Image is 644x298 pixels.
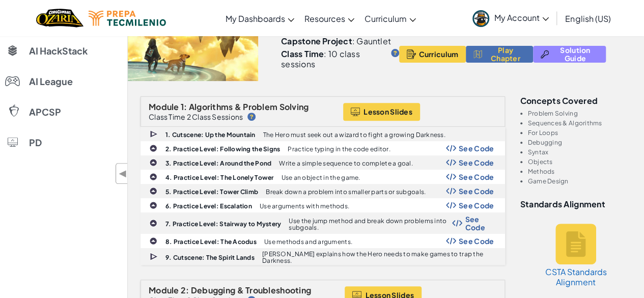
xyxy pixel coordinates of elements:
span: See Code [459,187,494,195]
a: 7. Practice Level: Stairway to Mystery Use the jump method and break down problems into subgoals.... [141,212,505,234]
img: IconCutscene.svg [150,252,159,261]
p: : 10 class sessions [281,49,386,69]
a: 9. Cutscene: The Spirit Lands [PERSON_NAME] explains how the Hero needs to make games to trap the... [141,248,505,265]
img: IconHint.svg [247,113,256,121]
span: ◀ [119,166,127,181]
h3: Concepts covered [520,96,632,105]
img: IconPracticeLevel.svg [149,237,157,245]
p: Use the jump method and break down problems into subgoals. [289,218,452,231]
a: Ozaria by CodeCombat logo [36,8,83,29]
p: Use arguments with methods. [260,203,349,209]
span: Curriculum [365,13,407,24]
img: Show Code Logo [446,159,456,166]
p: Practice typing in the code editor. [288,146,390,152]
img: avatar [472,10,489,27]
button: Lesson Slides [343,103,420,121]
span: See Code [459,237,494,245]
b: 3. Practice Level: Around the Pond [165,159,271,167]
p: Use methods and arguments. [264,238,352,245]
p: Break down a problem into smaller parts or subgoals. [266,188,426,195]
span: Play Chapter [486,46,525,62]
span: See Code [459,144,494,152]
li: Debugging [528,139,632,146]
span: My Account [494,12,549,23]
li: Game Design [528,178,632,184]
img: IconHint.svg [391,49,399,57]
p: Write a simple sequence to complete a goal. [279,160,413,167]
img: IconPracticeLevel.svg [149,201,157,209]
img: Show Code Logo [446,237,456,245]
img: IconCutscene.svg [150,129,159,139]
b: 8. Practice Level: The Acodus [165,238,257,246]
a: My Dashboards [220,5,299,32]
button: Play Chapter [466,46,533,63]
li: Sequences & Algorithms [528,120,632,126]
span: My Dashboards [226,13,285,24]
img: Show Code Logo [446,173,456,180]
b: 6. Practice Level: Escalation [165,202,252,210]
img: Show Code Logo [446,202,456,209]
li: For Loops [528,129,632,136]
b: 4. Practice Level: The Lonely Tower [165,174,273,181]
span: Debugging & Troubleshooting [191,285,311,295]
span: AI HackStack [29,46,88,56]
img: Show Code Logo [452,220,462,227]
img: Home [36,8,83,29]
li: Problem Solving [528,110,632,117]
img: IconPracticeLevel.svg [149,187,157,195]
span: Solution Guide [552,46,598,62]
b: 1. Cutscene: Up the Mountain [165,131,256,139]
span: English (US) [565,13,610,24]
span: Module [149,101,179,112]
img: Show Code Logo [446,187,456,195]
b: 7. Practice Level: Stairway to Mystery [165,220,281,228]
span: 2: [181,285,189,295]
button: Solution Guide [533,46,606,63]
img: Tecmilenio logo [89,11,166,26]
a: 3. Practice Level: Around the Pond Write a simple sequence to complete a goal. Show Code Logo See... [141,155,505,170]
b: 5. Practice Level: Tower Climb [165,188,258,196]
img: IconPracticeLevel.svg [149,219,157,227]
span: See Code [459,201,494,209]
img: IconPracticeLevel.svg [149,173,157,181]
span: See Code [459,158,494,167]
a: Resources [299,5,359,32]
a: 1. Cutscene: Up the Mountain The Hero must seek out a wizard to fight a growing Darkness. [141,127,505,141]
li: Syntax [528,149,632,155]
span: Lesson Slides [363,107,412,116]
a: 2. Practice Level: Following the Signs Practice typing in the code editor. Show Code Logo See Code [141,141,505,155]
button: Curriculum [399,46,466,63]
span: Curriculum [418,50,458,58]
a: 4. Practice Level: The Lonely Tower Use an object in the game. Show Code Logo See Code [141,170,505,184]
b: Capstone Project [281,36,352,46]
img: IconPracticeLevel.svg [149,144,157,152]
span: Algorithms & Problem Solving [189,101,309,112]
p: Class Time 2 Class Sessions [149,113,243,121]
b: Class Time [281,48,324,59]
span: See Code [459,173,494,181]
img: Show Code Logo [446,145,456,152]
span: 1: [181,101,187,112]
span: See Code [465,215,494,231]
a: CSTA Standards Alignment [538,213,614,297]
a: English (US) [560,5,615,32]
span: AI League [29,77,73,86]
h3: Standards Alignment [520,200,632,208]
p: [PERSON_NAME] explains how the Hero needs to make games to trap the Darkness. [262,251,505,264]
a: 8. Practice Level: The Acodus Use methods and arguments. Show Code Logo See Code [141,234,505,248]
p: : Gauntlet [281,36,399,46]
span: Resources [304,13,345,24]
a: 5. Practice Level: Tower Climb Break down a problem into smaller parts or subgoals. Show Code Log... [141,184,505,198]
li: Methods [528,168,632,175]
a: Curriculum [359,5,421,32]
p: Use an object in the game. [281,174,360,181]
b: 9. Cutscene: The Spirit Lands [165,254,255,261]
h5: CSTA Standards Alignment [543,267,609,287]
li: Objects [528,158,632,165]
b: 2. Practice Level: Following the Signs [165,145,280,153]
a: My Account [467,2,554,34]
span: Module [149,285,179,295]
